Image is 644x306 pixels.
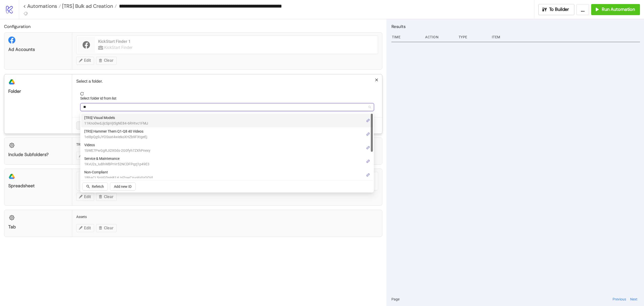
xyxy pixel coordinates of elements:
a: link [366,172,370,178]
span: [TRS] Hammer Them Q1-Q8 40 Videos [84,129,147,134]
div: Type [458,32,488,42]
div: Folder [8,88,68,94]
a: link [366,159,370,164]
a: link [366,145,370,150]
span: link [366,146,370,149]
span: link [366,173,370,177]
p: Select a folder. [76,78,378,84]
h2: Configuration [4,23,382,30]
button: ... [576,4,589,15]
button: Cancel [76,121,95,130]
span: 11Kno0wdJjcSpVjI5gNE84-6RHtvc1FMJ [84,120,148,126]
span: 1BhaCLSoVGDpH81zLHZowCzuohVIzQOVl [84,175,153,180]
div: Item [491,32,640,42]
button: Next [629,296,639,302]
span: Refetch [92,185,104,189]
h2: Results [391,23,640,30]
span: Add new ID [114,185,132,189]
span: reload [80,92,374,96]
span: Run Automation [602,7,635,12]
a: < Automations [23,4,61,9]
button: Run Automation [591,4,640,15]
div: Videos [81,141,373,155]
span: 1KvU2s_IuBhWBPrVr52NCDFPqzj1p49E3 [84,161,149,167]
a: link [366,131,370,137]
a: [TRS] Bulk ad Creation [61,4,117,9]
span: link [366,132,370,136]
span: Videos [84,142,150,148]
span: search [86,185,90,188]
div: [TRS] Hammer Them Q1-Q8 40 Videos [81,127,373,141]
span: Page [391,296,399,302]
span: link [366,119,370,122]
div: [TRS] Visual Models [81,114,373,127]
div: Non-Compliant [81,168,373,182]
span: [TRS] Bulk ad Creation [61,3,113,9]
span: close [375,78,378,82]
span: [TRS] Visual Models [84,115,148,120]
button: To Builder [538,4,575,15]
div: Action [425,32,454,42]
a: link [366,118,370,123]
span: link [366,160,370,163]
button: Previous [611,296,628,302]
span: 1eI8pQg9JYOSsat4wiekoXHZb9FXtgeEj [84,134,147,140]
div: Service & Maintenance [81,155,373,168]
label: Select folder id from list [80,96,120,101]
div: Time [391,32,421,42]
span: Service & Maintenance [84,156,149,161]
span: Non-Compliant [84,169,153,175]
span: To Builder [549,7,569,12]
button: Add new ID [110,182,136,191]
button: Refetch [82,182,108,191]
span: 1bWE7PwGgRJi2X0ds-2G0fyh7ZXhPnexy [84,148,150,153]
input: Select folder id from list [83,103,367,111]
